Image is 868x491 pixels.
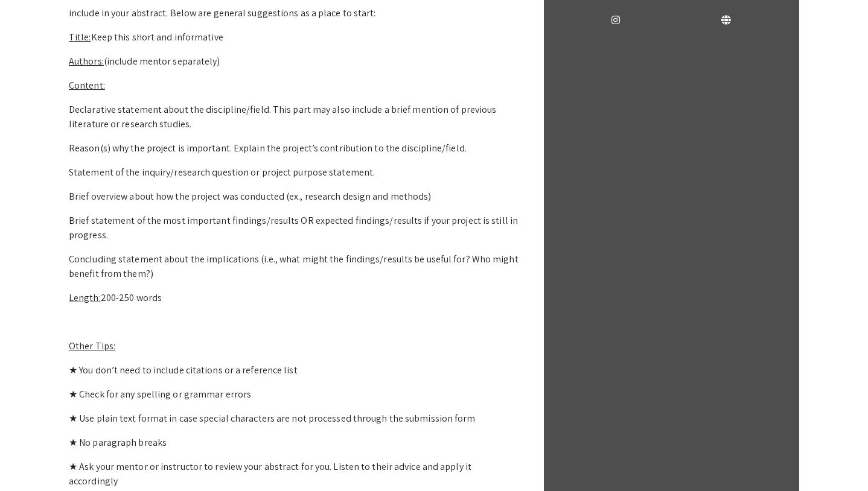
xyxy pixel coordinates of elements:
p: Brief statement of the most important findings/results OR expected findings/results if your proje... [69,214,522,242]
p: Concluding statement about the implications (i.e., what might the findings/results be useful for?... [69,252,522,281]
u: Length: [69,291,101,304]
u: Other Tips: [69,340,115,352]
p: Keep this short and informative [69,30,522,45]
iframe: Chat [9,437,51,482]
p: Statement of the inquiry/research question or project purpose statement. [69,165,522,180]
u: Authors: [69,55,104,68]
p: (include mentor separately) [69,54,522,69]
u: Content: [69,79,105,92]
p: ★ Ask your mentor or instructor to review your abstract for you. Listen to their advice and apply... [69,460,522,489]
p: Declarative statement about the discipline/field. This part may also include a brief mention of p... [69,103,522,131]
p: ★ Use plain text format in case special characters are not processed through the submission form [69,411,522,426]
p: Reason(s) why the project is important. Explain the project’s contribution to the discipline/field. [69,141,522,156]
p: ★ You don’t need to include citations or a reference list [69,363,522,378]
p: Brief overview about how the project was conducted (ex., research design and methods) [69,189,522,204]
p: include in your abstract. Below are general suggestions as a place to start: [69,6,522,21]
p: ★ Check for any spelling or grammar errors [69,387,522,402]
u: Title: [69,31,91,43]
p: 200-250 words [69,291,522,305]
p: ★ No paragraph breaks [69,436,522,450]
